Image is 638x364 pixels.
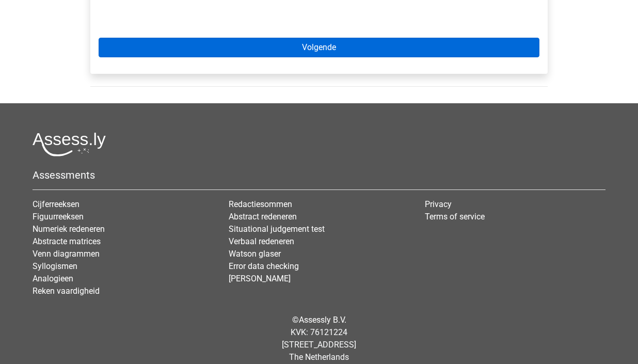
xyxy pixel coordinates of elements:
a: Privacy [425,199,452,209]
a: Terms of service [425,212,485,221]
a: Error data checking [229,261,299,271]
a: Numeriek redeneren [33,224,105,234]
a: Redactiesommen [229,199,292,209]
a: Syllogismen [33,261,77,271]
a: Venn diagrammen [33,249,100,259]
a: Verbaal redeneren [229,236,294,246]
a: Analogieen [33,274,73,283]
a: [PERSON_NAME] [229,274,291,283]
h5: Assessments [33,169,605,181]
img: Assessly logo [33,132,106,156]
a: Figuurreeksen [33,212,84,221]
a: Watson glaser [229,249,281,259]
a: Cijferreeksen [33,199,79,209]
a: Abstracte matrices [33,236,101,246]
a: Assessly B.V. [299,315,346,325]
a: Reken vaardigheid [33,286,100,296]
a: Abstract redeneren [229,212,297,221]
a: Situational judgement test [229,224,325,234]
a: Volgende [99,38,539,57]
